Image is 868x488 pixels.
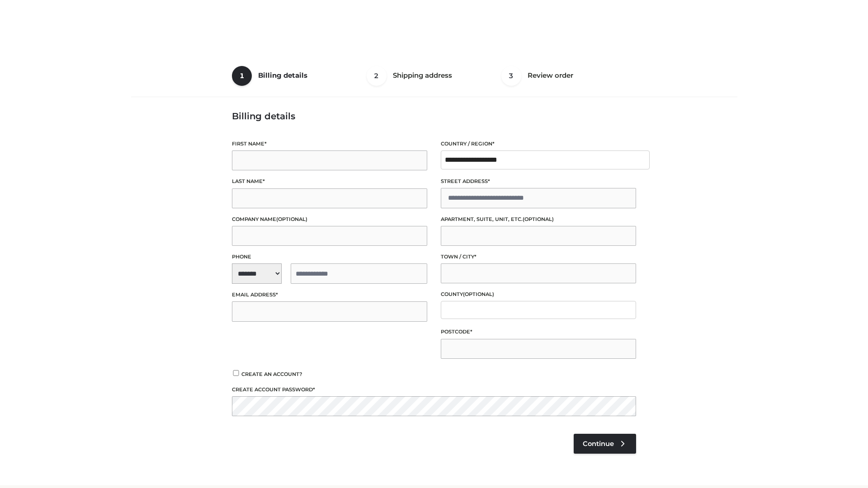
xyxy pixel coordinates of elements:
label: County [441,290,636,299]
span: 1 [232,66,252,86]
label: Phone [232,253,427,261]
span: Review order [528,71,573,80]
label: Apartment, suite, unit, etc. [441,215,636,224]
input: Create an account? [232,370,240,376]
label: Last name [232,177,427,186]
a: Continue [574,434,636,454]
label: Email address [232,291,427,299]
label: Create account password [232,385,636,394]
span: (optional) [276,216,307,222]
span: Billing details [258,71,307,80]
span: Shipping address [393,71,452,80]
label: Postcode [441,328,636,336]
label: Street address [441,177,636,186]
label: First name [232,140,427,148]
label: Town / City [441,253,636,261]
label: Company name [232,215,427,224]
span: (optional) [463,291,494,297]
h3: Billing details [232,111,636,122]
span: 2 [367,66,387,86]
span: Create an account? [241,371,302,377]
span: 3 [501,66,521,86]
span: (optional) [523,216,554,222]
span: Continue [583,440,614,448]
label: Country / Region [441,140,636,148]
